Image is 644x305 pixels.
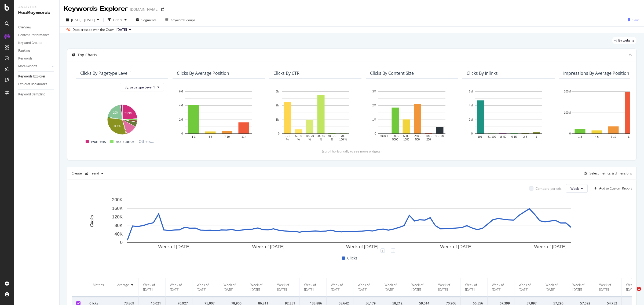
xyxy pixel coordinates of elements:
[385,282,402,292] div: Week of [DATE]
[141,18,156,22] span: Segments
[370,89,454,142] svg: A chart.
[18,92,56,97] a: Keyword Sampling
[18,56,32,61] div: Keywords
[569,132,571,135] text: 0
[372,90,376,93] text: 3M
[18,74,45,79] div: Keywords Explorer
[488,135,496,138] text: 51-100
[570,186,579,191] span: Week
[18,92,46,97] div: Keyword Sampling
[64,4,128,13] div: Keywords Explorer
[18,74,56,79] a: Keywords Explorer
[478,135,484,138] text: 101+
[18,48,30,54] div: Ranking
[106,16,129,24] button: Filters
[564,90,571,93] text: 200M
[115,223,123,228] text: 80K
[197,282,215,292] div: Week of [DATE]
[224,282,241,292] div: Week of [DATE]
[80,102,164,135] svg: A chart.
[304,282,322,292] div: Week of [DATE]
[278,132,280,135] text: 0
[306,135,314,137] text: 10 - 20
[18,81,47,87] div: Explorer Bookmarks
[133,16,159,24] button: Segments
[18,32,49,38] div: Content Performance
[375,132,376,135] text: 0
[89,282,107,287] div: Metrics
[158,244,190,249] text: Week of [DATE]
[309,138,311,141] text: %
[224,135,230,138] text: 7-10
[78,52,97,58] div: Top Charts
[112,214,123,220] text: 120K
[177,89,261,142] div: A chart.
[90,172,99,175] div: Trend
[347,255,357,261] span: Clicks
[18,25,56,30] a: Overview
[125,112,132,115] text: 23.9%
[612,37,636,44] div: legacy label
[179,118,183,121] text: 2M
[563,70,629,76] div: Impressions By Average Position
[358,282,376,292] div: Week of [DATE]
[295,135,302,137] text: 5 - 10
[590,171,632,176] div: Select metrics & dimensions
[578,135,582,138] text: 1-3
[113,18,122,22] div: Filters
[626,282,644,292] div: Week of [DATE]
[519,282,537,292] div: Week of [DATE]
[492,282,510,292] div: Week of [DATE]
[391,135,399,137] text: 1000 -
[582,170,632,177] button: Select metrics & dimensions
[137,138,156,145] span: Others...
[637,287,641,291] span: 1
[564,111,571,114] text: 100M
[113,125,120,128] text: 30.7%
[628,135,632,138] text: 11+
[18,40,42,46] div: Keyword Groups
[626,287,639,300] iframe: Intercom live chat
[179,90,183,93] text: 6M
[64,16,101,24] button: [DATE] - [DATE]
[566,184,588,193] button: Week
[71,18,95,22] span: [DATE] - [DATE]
[414,135,420,137] text: 250 -
[391,248,395,253] div: 1
[411,282,429,292] div: Week of [DATE]
[273,89,357,142] svg: A chart.
[18,25,31,30] div: Overview
[592,184,632,193] button: Add to Custom Report
[438,282,456,292] div: Week of [DATE]
[18,4,55,10] div: Analytics
[534,244,566,249] text: Week of [DATE]
[403,138,409,141] text: 1000
[208,135,213,138] text: 4-6
[572,282,590,292] div: Week of [DATE]
[426,135,432,137] text: 100 -
[341,135,345,137] text: 70 -
[115,232,123,237] text: 40K
[120,83,164,91] button: By: pagetype Level 1
[170,282,188,292] div: Week of [DATE]
[546,282,563,292] div: Week of [DATE]
[250,282,268,292] div: Week of [DATE]
[415,138,420,141] text: 500
[331,138,333,141] text: %
[372,118,376,121] text: 1M
[117,282,129,287] div: Average
[328,135,336,137] text: 40 - 70
[116,27,127,32] span: 2025 Jun. 23rd
[276,104,280,107] text: 2M
[511,135,517,138] text: 6-15
[618,39,634,42] span: By website
[372,104,376,107] text: 2M
[440,244,472,249] text: Week of [DATE]
[179,104,183,107] text: 4M
[436,135,444,137] text: 0 - 100
[467,70,498,76] div: Clicks By Inlinks
[18,81,56,87] a: Explorer Bookmarks
[523,135,527,138] text: 2-5
[467,89,550,142] div: A chart.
